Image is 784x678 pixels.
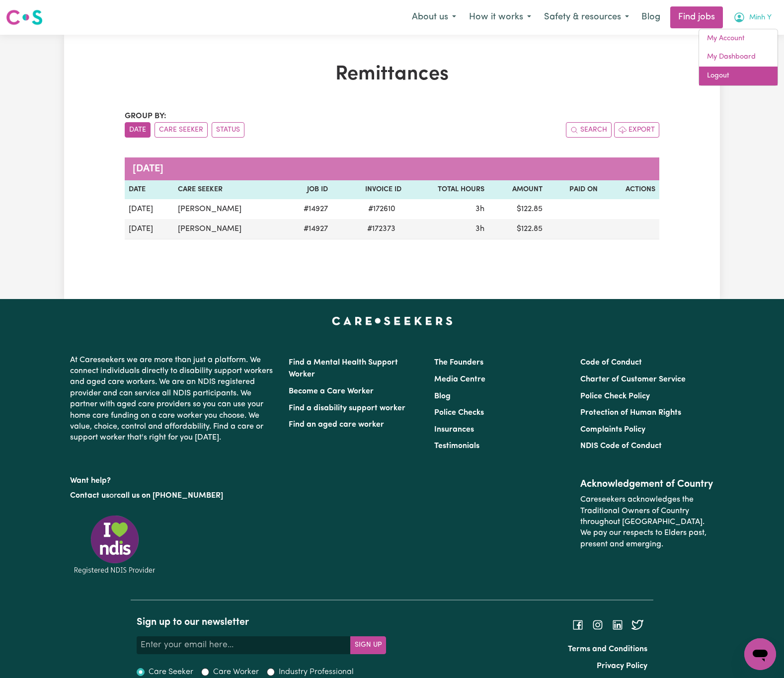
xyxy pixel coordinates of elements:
a: Testimonials [434,442,479,450]
a: My Dashboard [699,48,778,67]
input: Enter your email here... [137,636,351,654]
iframe: Button to launch messaging window [744,638,776,670]
span: 3 hours [475,205,484,213]
span: 3 hours [475,225,484,233]
td: [PERSON_NAME] [174,219,283,239]
button: sort invoices by care seeker [155,122,208,138]
td: $ 122.85 [488,219,547,239]
td: [PERSON_NAME] [174,199,283,219]
button: How it works [463,7,538,28]
a: Follow Careseekers on LinkedIn [612,620,624,628]
span: Group by: [125,112,166,120]
button: sort invoices by paid status [212,122,244,138]
th: Actions [602,180,659,199]
a: Follow Careseekers on Facebook [572,620,584,628]
a: Complaints Policy [580,426,645,434]
div: My Account [699,29,778,86]
th: Job ID [283,180,332,199]
th: Date [125,180,174,199]
th: Invoice ID [332,180,405,199]
a: Careseekers home page [332,317,453,325]
a: call us on [PHONE_NUMBER] [117,492,223,500]
a: Terms and Conditions [568,645,647,653]
a: Protection of Human Rights [580,409,681,417]
td: # 14927 [283,199,332,219]
a: My Account [699,29,778,48]
a: Insurances [434,426,474,434]
label: Care Worker [213,666,259,678]
td: [DATE] [125,199,174,219]
img: Registered NDIS provider [70,514,159,576]
td: [DATE] [125,219,174,239]
a: The Founders [434,359,483,367]
span: # 172610 [362,203,401,215]
a: Contact us [70,492,109,500]
td: # 14927 [283,219,332,239]
th: Amount [488,180,547,199]
a: Media Centre [434,376,485,383]
a: Become a Care Worker [289,387,374,395]
button: Search [566,122,612,138]
a: Logout [699,67,778,85]
button: Export [614,122,659,138]
label: Care Seeker [149,666,193,678]
th: Total Hours [405,180,488,199]
th: Paid On [547,180,602,199]
button: Safety & resources [538,7,635,28]
th: Care Seeker [174,180,283,199]
a: Follow Careseekers on Twitter [631,620,643,628]
a: Find an aged care worker [289,421,384,429]
a: NDIS Code of Conduct [580,442,662,450]
span: Minh Y [749,12,772,23]
a: Find jobs [670,6,723,28]
p: Careseekers acknowledges the Traditional Owners of Country throughout [GEOGRAPHIC_DATA]. We pay o... [580,490,714,554]
a: Follow Careseekers on Instagram [592,620,604,628]
button: My Account [727,7,778,28]
p: Want help? [70,471,277,486]
h2: Sign up to our newsletter [137,616,386,628]
button: About us [405,7,463,28]
h2: Acknowledgement of Country [580,478,714,490]
a: Privacy Policy [597,662,647,670]
p: or [70,486,277,505]
button: Subscribe [350,636,386,654]
caption: [DATE] [125,157,659,180]
a: Police Checks [434,409,484,417]
a: Blog [434,392,451,400]
a: Code of Conduct [580,359,642,367]
a: Find a Mental Health Support Worker [289,359,398,378]
span: # 172373 [361,223,401,235]
a: Charter of Customer Service [580,376,686,383]
p: At Careseekers we are more than just a platform. We connect individuals directly to disability su... [70,351,277,448]
label: Industry Professional [279,666,354,678]
button: sort invoices by date [125,122,151,138]
h1: Remittances [125,63,659,86]
td: $ 122.85 [488,199,547,219]
img: Careseekers logo [6,8,43,26]
a: Police Check Policy [580,392,650,400]
a: Blog [635,6,666,28]
a: Careseekers logo [6,6,43,29]
a: Find a disability support worker [289,404,405,412]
